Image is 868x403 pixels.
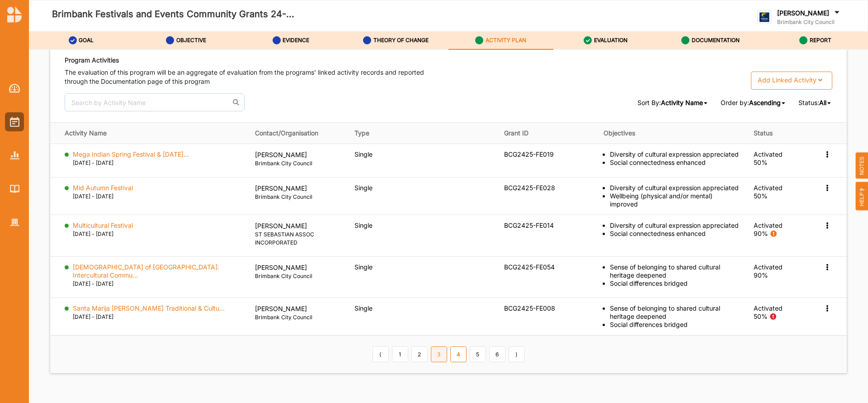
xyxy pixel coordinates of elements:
label: Brimbank City Council [255,159,342,168]
div: Social connectedness enhanced [610,158,741,167]
div: BCG2425-FE028 [504,184,591,192]
a: Multicultural Festival [73,221,133,229]
img: logo [757,10,771,24]
p: [PERSON_NAME] [255,150,342,159]
a: Activities [5,112,24,131]
img: Activities [10,117,19,127]
label: REPORT [810,37,831,44]
div: Social connectedness enhanced [610,230,741,238]
p: [PERSON_NAME] [255,304,342,313]
div: Activated [754,304,791,312]
a: [DEMOGRAPHIC_DATA] of [GEOGRAPHIC_DATA]: Intercultural Commu... [73,271,243,279]
label: ACTIVITY PLAN [486,37,526,44]
span: Single [354,263,373,271]
a: 2 [411,346,428,362]
div: BCG2425-FE014 [504,221,591,230]
div: Wellbeing (physical and/or mental) improved [610,192,741,208]
label: The evaluation of this program will be an aggregate of evaluation from the programs’ linked activ... [65,68,448,86]
label: THEORY OF CHANGE [373,37,429,44]
label: [DATE] - [DATE] [73,313,113,321]
div: Pagination Navigation [371,346,526,362]
a: Reports [5,146,24,165]
div: Activated [754,184,791,192]
div: 50% [754,158,768,167]
span: Contact/Organisation [255,129,318,137]
label: ST SEBASTIAN ASSOC INCORPORATED [255,230,342,247]
div: 90% [754,230,768,238]
label: [DATE] - [DATE] [73,280,113,288]
img: logo [7,6,22,23]
span: Single [354,184,373,192]
label: [DEMOGRAPHIC_DATA] of [GEOGRAPHIC_DATA]: Intercultural Commu... [73,263,243,279]
label: [DATE] - [DATE] [73,159,113,167]
div: 90% [754,271,768,279]
div: Sense of belonging to shared cultural heritage deepened [610,304,741,321]
label: Mid Autumn Festival [73,184,133,192]
span: Grant ID [504,129,528,137]
label: Brimbank City Council [255,313,342,321]
img: Organisation [10,219,19,226]
label: [PERSON_NAME] [777,9,829,17]
a: 1 [392,346,408,362]
a: Previous item [373,346,389,362]
div: 50% [754,312,768,321]
span: All [819,99,826,106]
div: Diversity of cultural expression appreciated [610,221,741,230]
img: Library [10,185,19,192]
label: [DATE] - [DATE] [73,192,113,201]
label: DOCUMENTATION [692,37,740,44]
div: Diversity of cultural expression appreciated [610,150,741,158]
span: Status: [798,98,832,107]
span: Status [754,129,773,137]
span: Objectives [604,129,635,137]
div: BCG2425-FE019 [504,150,591,158]
span: Sort By: [637,98,709,107]
div: Diversity of cultural expression appreciated [610,184,741,192]
span: Single [354,221,373,229]
a: 4 [450,346,467,362]
a: Mid Autumn Festival [73,184,133,192]
div: BCG2425-FE054 [504,263,591,271]
div: Add Linked Activity [758,76,816,84]
a: Next item [509,346,525,362]
p: [PERSON_NAME] [255,184,342,193]
label: [DATE] - [DATE] [73,230,113,238]
label: EVALUATION [594,37,627,44]
a: 6 [489,346,505,362]
span: Activity Name [65,129,107,137]
a: Organisation [5,213,24,232]
span: Single [354,150,373,158]
label: GOAL [79,37,94,44]
p: [PERSON_NAME] [255,263,342,272]
span: Order by: [721,98,787,107]
div: Social differences bridged [610,321,741,329]
label: Multicultural Festival [73,221,133,230]
div: Activated [754,263,791,271]
label: EVIDENCE [283,37,309,44]
div: 50% [754,192,768,200]
div: Program Activities [65,56,832,64]
div: Activated [754,150,791,158]
a: Santa Marija [PERSON_NAME] Traditional & Cultu... [73,304,225,312]
span: Single [354,304,373,312]
label: Brimbank City Council [777,19,841,26]
span: Activity Name [661,99,703,106]
label: Brimbank City Council [255,193,342,201]
a: 5 [470,346,486,362]
img: Dashboard [9,84,20,93]
a: Mega Indian Spring Festival & [DATE]... [73,150,189,158]
a: 3 [431,346,447,362]
a: Dashboard [5,79,24,98]
label: Mega Indian Spring Festival & [DATE]... [73,150,189,158]
input: Search by Activity Name [65,93,245,111]
label: Santa Marija [PERSON_NAME] Traditional & Cultu... [73,304,225,312]
th: Type [348,123,497,144]
div: Sense of belonging to shared cultural heritage deepened [610,263,741,279]
label: OBJECTIVE [176,37,206,44]
span: Ascending [749,99,781,106]
label: Brimbank City Council [255,272,342,280]
div: BCG2425-FE008 [504,304,591,312]
div: Social differences bridged [610,279,741,288]
a: Library [5,179,24,198]
p: [PERSON_NAME] [255,221,342,230]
